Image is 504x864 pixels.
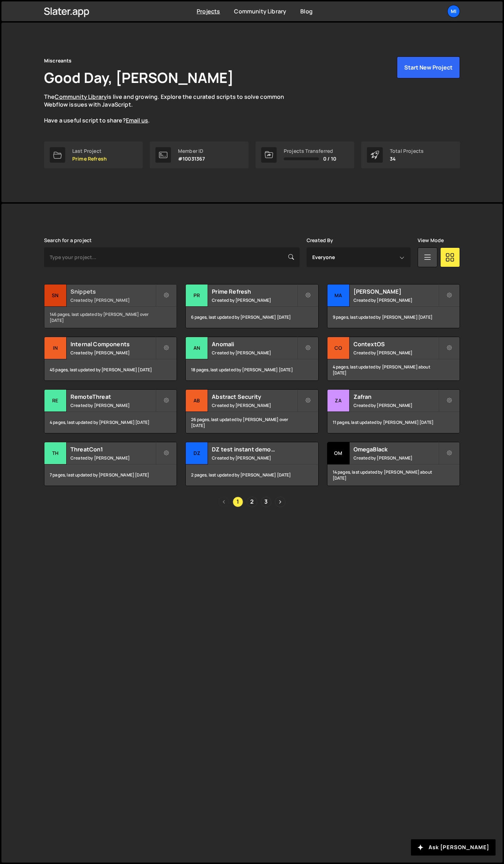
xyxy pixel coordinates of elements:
div: 7 pages, last updated by [PERSON_NAME] [DATE] [44,464,177,486]
a: Sn Snippets Created by [PERSON_NAME] 146 pages, last updated by [PERSON_NAME] over [DATE] [44,284,177,328]
h2: Anomali [212,340,297,348]
a: Blog [300,7,313,15]
h2: DZ test instant demo (delete later) [212,445,297,453]
a: Projects [197,7,220,15]
label: View Mode [418,238,444,243]
small: Created by [PERSON_NAME] [70,402,155,408]
a: Email us [126,116,148,124]
h2: ThreatCon1 [70,445,155,453]
div: DZ [186,442,208,464]
a: Page 3 [261,497,271,507]
div: Total Projects [390,148,424,154]
a: Za Zafran Created by [PERSON_NAME] 11 pages, last updated by [PERSON_NAME] [DATE] [327,389,460,433]
small: Created by [PERSON_NAME] [212,455,297,461]
p: 34 [390,156,424,162]
div: 45 pages, last updated by [PERSON_NAME] [DATE] [44,359,177,380]
h2: Snippets [70,288,155,295]
div: 14 pages, last updated by [PERSON_NAME] about [DATE] [327,464,460,486]
p: Prime Refresh [72,156,107,162]
div: Last Project [72,148,107,154]
div: 11 pages, last updated by [PERSON_NAME] [DATE] [327,412,460,433]
div: 4 pages, last updated by [PERSON_NAME] about [DATE] [327,359,460,380]
div: 9 pages, last updated by [PERSON_NAME] [DATE] [327,307,460,328]
div: Re [44,390,67,412]
a: Mi [447,5,460,18]
div: Member ID [178,148,205,154]
h2: Prime Refresh [212,288,297,295]
small: Created by [PERSON_NAME] [354,350,438,356]
label: Created By [307,238,333,243]
small: Created by [PERSON_NAME] [212,350,297,356]
small: Created by [PERSON_NAME] [212,402,297,408]
div: In [44,337,67,359]
h1: Good Day, [PERSON_NAME] [44,68,234,87]
small: Created by [PERSON_NAME] [354,455,438,461]
div: Miscreants [44,56,72,65]
a: Ma [PERSON_NAME] Created by [PERSON_NAME] 9 pages, last updated by [PERSON_NAME] [DATE] [327,284,460,328]
div: 4 pages, last updated by [PERSON_NAME] [DATE] [44,412,177,433]
div: Th [44,442,67,464]
div: Projects Transferred [284,148,336,154]
h2: Abstract Security [212,393,297,401]
button: Ask [PERSON_NAME] [411,839,496,856]
a: In Internal Components Created by [PERSON_NAME] 45 pages, last updated by [PERSON_NAME] [DATE] [44,337,177,381]
a: Community Library [234,7,286,15]
div: 18 pages, last updated by [PERSON_NAME] [DATE] [186,359,318,380]
div: Ab [186,390,208,412]
a: Th ThreatCon1 Created by [PERSON_NAME] 7 pages, last updated by [PERSON_NAME] [DATE] [44,442,177,486]
a: Pr Prime Refresh Created by [PERSON_NAME] 6 pages, last updated by [PERSON_NAME] [DATE] [185,284,318,328]
div: 2 pages, last updated by [PERSON_NAME] [DATE] [186,464,318,486]
a: Re RemoteThreat Created by [PERSON_NAME] 4 pages, last updated by [PERSON_NAME] [DATE] [44,389,177,433]
div: 6 pages, last updated by [PERSON_NAME] [DATE] [186,307,318,328]
h2: ContextOS [354,340,438,348]
a: Community Library [55,93,107,101]
div: Om [327,442,350,464]
a: Last Project Prime Refresh [44,142,143,168]
h2: OmegaBlack [354,445,438,453]
div: Za [327,390,350,412]
p: The is live and growing. Explore the curated scripts to solve common Webflow issues with JavaScri... [44,93,298,125]
small: Created by [PERSON_NAME] [70,455,155,461]
small: Created by [PERSON_NAME] [354,402,438,408]
input: Type your project... [44,247,300,267]
a: DZ DZ test instant demo (delete later) Created by [PERSON_NAME] 2 pages, last updated by [PERSON_... [185,442,318,486]
h2: Zafran [354,393,438,401]
a: Next page [275,497,285,507]
div: Pagination [44,497,460,507]
h2: Internal Components [70,340,155,348]
div: Co [327,337,350,359]
small: Created by [PERSON_NAME] [212,297,297,303]
small: Created by [PERSON_NAME] [354,297,438,303]
button: Start New Project [397,56,460,78]
small: Created by [PERSON_NAME] [70,350,155,356]
div: 26 pages, last updated by [PERSON_NAME] over [DATE] [186,412,318,433]
div: 146 pages, last updated by [PERSON_NAME] over [DATE] [44,307,177,328]
div: Pr [186,284,208,307]
label: Search for a project [44,238,92,243]
h2: [PERSON_NAME] [354,288,438,295]
a: Om OmegaBlack Created by [PERSON_NAME] 14 pages, last updated by [PERSON_NAME] about [DATE] [327,442,460,486]
p: #10031367 [178,156,205,162]
a: Co ContextOS Created by [PERSON_NAME] 4 pages, last updated by [PERSON_NAME] about [DATE] [327,337,460,381]
a: An Anomali Created by [PERSON_NAME] 18 pages, last updated by [PERSON_NAME] [DATE] [185,337,318,381]
h2: RemoteThreat [70,393,155,401]
div: An [186,337,208,359]
div: Sn [44,284,67,307]
div: Ma [327,284,350,307]
span: 0 / 10 [323,156,336,162]
small: Created by [PERSON_NAME] [70,297,155,303]
a: Page 2 [247,497,257,507]
a: Ab Abstract Security Created by [PERSON_NAME] 26 pages, last updated by [PERSON_NAME] over [DATE] [185,389,318,433]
